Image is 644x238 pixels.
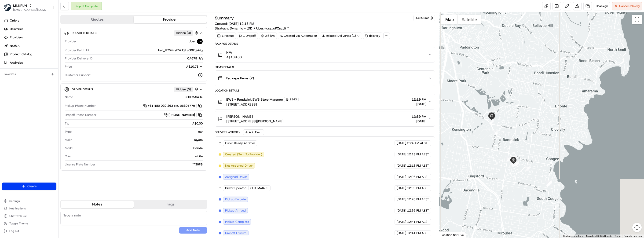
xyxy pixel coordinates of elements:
[259,33,277,39] div: 2.6 km
[615,235,621,237] a: Terms
[230,26,286,31] span: Dynamic - (DD + Uber) (dss_cPCnzd)
[187,56,203,61] button: CA678
[225,141,255,145] span: Order Ready At Store
[65,39,76,44] span: Provider
[215,16,234,20] h3: Summary
[2,198,56,204] button: Settings
[289,98,297,101] span: 1243
[65,48,89,52] span: Provider Batch ID
[250,186,268,190] span: SEREMAIA K.
[2,59,58,66] a: Analytics
[363,33,382,39] div: delivery
[225,186,246,190] span: Driver Updated
[397,175,406,179] span: [DATE]
[2,205,56,212] button: Notifications
[65,113,96,117] span: Dropoff Phone Number
[13,3,27,8] button: MILKRUN
[546,181,552,186] div: 4
[75,146,203,150] div: Corolla
[65,95,73,99] span: Name
[225,220,249,224] span: Pickup Complete
[226,119,283,124] span: [STREET_ADDRESS][PERSON_NAME]
[397,231,406,235] span: [DATE]
[563,234,583,238] button: Keyboard shortcuts
[225,209,246,213] span: Pickup Arrived
[416,16,433,20] button: 4489162
[412,97,426,102] span: 12:19 PM
[27,184,37,188] span: Create
[441,15,458,24] button: Show street map
[2,34,58,41] a: Providers
[278,33,319,39] div: Created via Automation
[197,39,203,44] img: uber-new-logo.jpeg
[65,121,69,126] span: Tip
[512,161,517,166] div: 7
[594,2,610,10] button: Reassign
[72,88,93,91] span: Driver Details
[215,130,240,134] div: Delivery Activity
[215,89,435,92] div: Location Details
[458,15,481,24] button: Show satellite imagery
[632,223,642,232] button: Map camera controls
[439,232,466,238] div: Location Not Live
[397,209,406,213] span: [DATE]
[215,47,435,62] button: N/AA$139.00
[2,183,56,190] button: Create
[407,186,429,190] span: 12:26 PM AEST
[215,71,435,86] button: Package Items (2)
[397,220,406,224] span: [DATE]
[65,73,91,77] span: Customer Support
[10,44,20,48] span: Nash AI
[226,76,254,81] span: Package Items ( 2 )
[596,4,608,8] span: Reassign
[226,102,299,107] span: [STREET_ADDRESS]
[65,104,96,108] span: Pickup Phone Number
[226,50,242,55] span: N/A
[2,213,56,219] button: Chat with us!
[64,29,203,37] button: Provider DetailsHidden (3)
[514,161,519,166] div: 10
[134,16,206,23] button: Provider
[215,26,289,31] div: Strategy:
[215,33,236,39] div: 1 Pickup
[186,65,198,69] span: A$10.78
[546,181,552,186] div: 2
[226,97,283,102] span: BWS - Randwick BWS Store Manager
[547,180,552,186] div: 3
[407,220,429,224] span: 12:41 PM AEST
[13,8,47,12] button: [EMAIL_ADDRESS][DOMAIN_NAME]
[230,26,289,31] a: Dynamic - (DD + Uber) (dss_cPCnzd)
[176,87,191,92] span: Hidden ( 5 )
[512,161,517,167] div: 6
[407,175,429,179] span: 12:26 PM AEST
[174,86,199,92] button: Hidden (5)
[440,232,456,238] a: Open this area in Google Maps (opens a new window)
[509,138,515,143] div: 12
[2,2,48,13] button: MILKRUNMILKRUN[EMAIL_ADDRESS][DOMAIN_NAME]
[161,65,203,69] button: A$10.78
[10,18,19,23] span: Orders
[215,65,435,69] div: Items Details
[65,130,72,134] span: Type
[215,42,435,46] div: Package Details
[397,197,406,201] span: [DATE]
[174,30,199,36] button: Hidden (3)
[9,199,20,203] span: Settings
[553,204,558,209] div: 1
[493,130,498,135] div: 13
[397,186,406,190] span: [DATE]
[619,4,640,8] span: Cancel Delivery
[397,141,406,145] span: [DATE]
[61,16,134,23] button: Quotes
[65,154,72,158] span: Color
[164,112,203,117] a: [PHONE_NUMBER]
[10,61,23,65] span: Analytics
[412,119,426,124] span: [DATE]
[225,175,247,179] span: Assigned Driver
[71,121,203,126] div: A$0.00
[74,154,203,158] div: white
[2,25,58,33] a: Deliveries
[148,104,195,108] span: +61 480 020 263 ext. 06305779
